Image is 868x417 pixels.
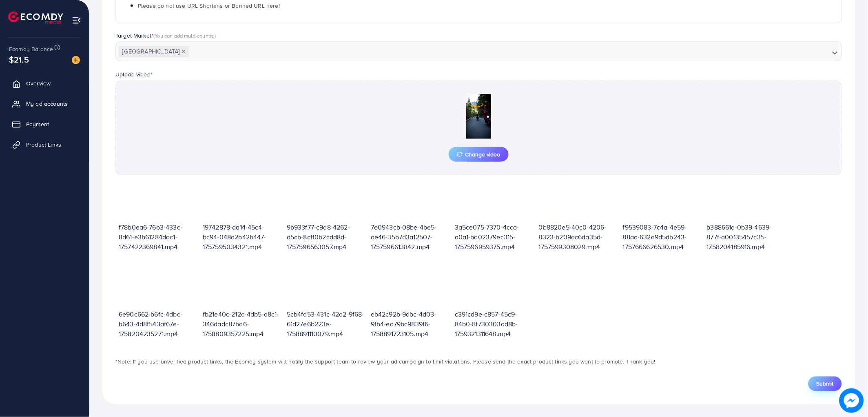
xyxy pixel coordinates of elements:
p: c391cd9e-c857-45c9-84b0-8f730303ad8b-1759321311648.mp4 [455,310,532,339]
p: f78b0ea6-76b3-433d-8d61-e3b61284ddc1-1757422369841.mp4 [119,222,196,252]
span: My ad accounts [26,100,68,108]
p: 5cb4fd53-431c-42a2-9f68-61d27e6b223e-1758891110079.mp4 [287,310,364,339]
p: *Note: If you use unverified product links, the Ecomdy system will notify the support team to rev... [115,357,842,367]
p: 9b933f77-c9d8-4262-a5cb-8cff0b2cdd8d-1757596563057.mp4 [287,222,364,252]
p: 19742878-da14-45c4-bc94-048a2b42b447-1757595034321.mp4 [203,222,280,252]
span: Product Links [26,140,61,149]
p: 0b8820e5-40c0-4206-8323-b209dc6da35d-1757599308029.mp4 [539,222,616,252]
span: Payment [26,120,49,128]
button: Deselect Pakistan [182,49,186,54]
span: Ecomdy Balance [9,45,53,53]
img: Preview Image [438,94,520,139]
p: fb21e40c-212a-4db5-a8c1-346dadc87bd6-1758809357225.mp4 [203,310,280,339]
div: Search for option [115,41,842,61]
span: Please do not use URL Shortens or Banned URL here! [138,2,280,10]
a: Product Links [6,136,83,153]
img: image [840,389,864,413]
img: logo [8,11,63,24]
span: Submit [817,380,834,388]
button: Submit [808,377,842,391]
span: Overview [26,79,51,87]
label: Upload video [115,70,153,78]
a: Overview [6,75,83,91]
span: (You can add multi-country) [153,32,216,39]
button: Change video [449,147,509,162]
p: eb42c92b-9dbc-4d03-9fb4-ed79bc9839f6-1758891723105.mp4 [371,310,448,339]
a: My ad accounts [6,96,83,112]
span: [GEOGRAPHIC_DATA] [119,46,189,58]
p: 6e90c662-b6fc-4dbd-b643-4d8f543af67e-1758204235271.mp4 [119,310,196,339]
p: f9539083-7c4a-4e59-88aa-632d9d5db243-1757666626530.mp4 [623,222,700,252]
label: Target Market [115,31,216,40]
p: 7e0943cb-08be-4be5-ae46-35b7d3a12507-1757596613842.mp4 [371,222,448,252]
a: Payment [6,116,83,132]
span: $21.5 [9,54,29,65]
p: b388661a-0b39-4639-877f-a00135457c35-1758204185916.mp4 [707,222,784,252]
span: Change video [457,152,500,157]
p: 3a5ce075-7370-4cca-a0a1-bd02379ec315-1757596959375.mp4 [455,222,532,252]
img: image [72,56,80,64]
img: menu [72,16,81,25]
input: Search for option [190,46,829,58]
